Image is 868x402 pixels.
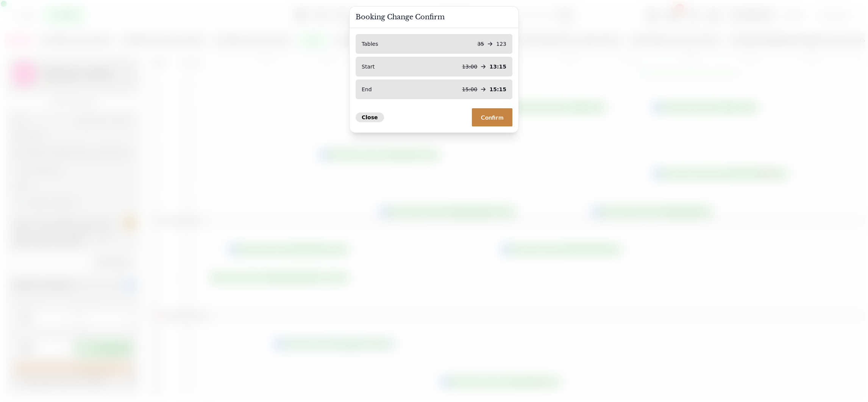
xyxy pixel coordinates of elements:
[472,108,512,126] button: Confirm
[481,114,503,120] span: Confirm
[477,40,484,48] p: 35
[362,86,372,93] p: End
[462,63,477,70] p: 13:00
[362,40,378,48] p: Tables
[489,86,506,93] p: 15:15
[489,63,506,70] p: 13:15
[496,40,506,48] p: 123
[356,12,512,22] h3: Booking Change Confirm
[362,115,378,120] span: Close
[356,112,384,122] button: Close
[362,63,375,70] p: Start
[462,86,477,93] p: 15:00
